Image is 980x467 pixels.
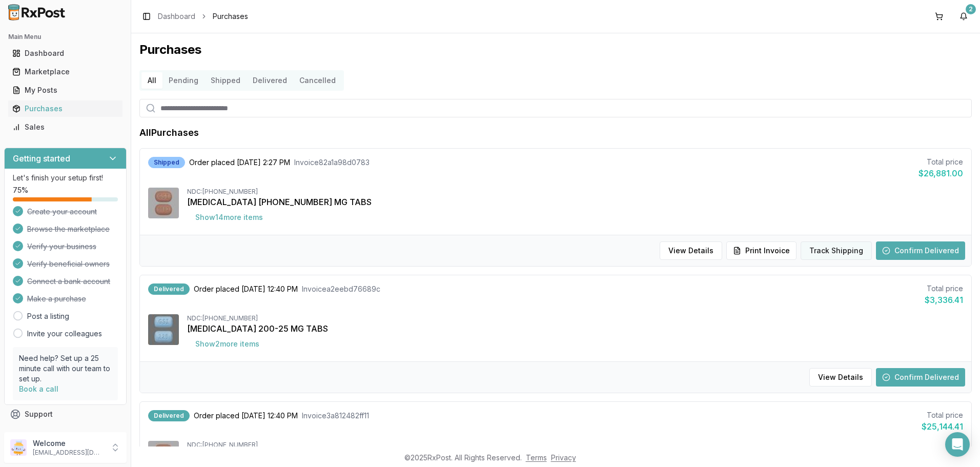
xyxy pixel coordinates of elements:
[12,104,118,114] div: Purchases
[148,314,179,345] img: Descovy 200-25 MG TABS
[19,353,112,384] p: Need help? Set up a 25 minute call with our team to set up.
[8,118,122,136] a: Sales
[27,294,86,304] span: Make a purchase
[187,188,963,196] div: NDC: [PHONE_NUMBER]
[925,294,963,306] div: $3,336.41
[27,224,110,234] span: Browse the marketplace
[12,122,118,132] div: Sales
[27,259,110,269] span: Verify beneficial owners
[141,72,162,89] button: All
[148,283,190,295] div: Delivered
[955,8,972,25] button: 2
[4,45,127,62] button: Dashboard
[4,82,127,98] button: My Posts
[925,283,963,294] div: Total price
[187,335,268,353] button: Show2more items
[19,384,58,393] a: Book a call
[187,322,963,335] div: [MEDICAL_DATA] 200-25 MG TABS
[876,368,965,387] button: Confirm Delivered
[302,411,369,421] span: Invoice 3a812482ff11
[4,119,127,135] button: Sales
[158,11,248,22] nav: breadcrumb
[247,72,293,89] button: Delivered
[918,167,963,179] div: $26,881.00
[551,453,576,462] a: Privacy
[27,311,69,321] a: Post a listing
[187,441,963,449] div: NDC: [PHONE_NUMBER]
[918,157,963,167] div: Total price
[4,405,127,423] button: Support
[27,276,110,287] span: Connect a bank account
[27,241,96,252] span: Verify your business
[293,72,342,89] button: Cancelled
[726,241,797,260] button: Print Invoice
[876,241,965,260] button: Confirm Delivered
[8,44,122,63] a: Dashboard
[148,157,185,168] div: Shipped
[12,48,118,58] div: Dashboard
[194,411,298,421] span: Order placed [DATE] 12:40 PM
[139,42,972,58] h1: Purchases
[660,241,722,260] button: View Details
[33,449,104,457] p: [EMAIL_ADDRESS][DOMAIN_NAME]
[4,64,127,80] button: Marketplace
[922,410,963,420] div: Total price
[213,11,248,22] span: Purchases
[8,99,122,118] a: Purchases
[158,11,195,22] a: Dashboard
[8,63,122,81] a: Marketplace
[13,185,28,195] span: 75 %
[194,284,298,294] span: Order placed [DATE] 12:40 PM
[526,453,547,462] a: Terms
[4,4,70,21] img: RxPost Logo
[809,368,872,387] button: View Details
[187,314,963,322] div: NDC: [PHONE_NUMBER]
[8,33,122,41] h2: Main Menu
[33,438,104,449] p: Welcome
[13,152,70,165] h3: Getting started
[12,67,118,77] div: Marketplace
[27,329,102,339] a: Invite your colleagues
[4,423,127,442] button: Feedback
[801,241,872,260] button: Track Shipping
[966,4,976,14] div: 2
[25,428,59,438] span: Feedback
[10,439,27,456] img: User avatar
[162,72,205,89] button: Pending
[148,410,190,421] div: Delivered
[4,100,127,117] button: Purchases
[922,420,963,433] div: $25,144.41
[189,157,290,168] span: Order placed [DATE] 2:27 PM
[139,126,199,140] h1: All Purchases
[8,81,122,99] a: My Posts
[12,85,118,95] div: My Posts
[187,208,271,227] button: Show14more items
[302,284,380,294] span: Invoice a2eebd76689c
[294,157,370,168] span: Invoice 82a1a98d0783
[27,207,97,217] span: Create your account
[945,432,970,457] div: Open Intercom Messenger
[148,188,179,218] img: Biktarvy 50-200-25 MG TABS
[187,196,963,208] div: [MEDICAL_DATA] [PHONE_NUMBER] MG TABS
[205,72,247,89] button: Shipped
[13,173,118,183] p: Let's finish your setup first!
